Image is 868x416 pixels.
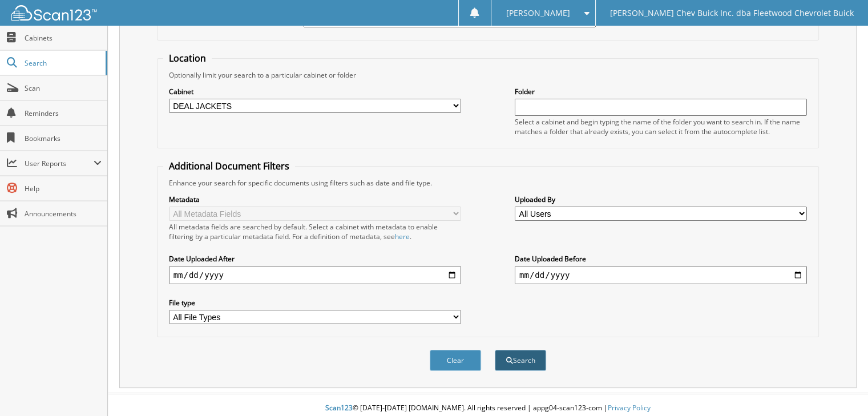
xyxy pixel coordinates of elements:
[608,403,651,413] a: Privacy Policy
[25,209,102,219] span: Announcements
[163,160,295,172] legend: Additional Document Filters
[163,70,813,80] div: Optionally limit your search to a particular cabinet or folder
[515,266,807,284] input: end
[430,350,481,371] button: Clear
[395,232,410,241] a: here
[25,159,94,168] span: User Reports
[25,83,102,93] span: Scan
[163,52,212,64] legend: Location
[811,361,868,416] iframe: Chat Widget
[169,222,461,241] div: All metadata fields are searched by default. Select a cabinet with metadata to enable filtering b...
[325,403,353,413] span: Scan123
[25,33,102,43] span: Cabinets
[25,58,100,68] span: Search
[169,87,461,96] label: Cabinet
[515,87,807,96] label: Folder
[25,134,102,143] span: Bookmarks
[169,254,461,264] label: Date Uploaded After
[515,195,807,204] label: Uploaded By
[506,10,570,17] span: [PERSON_NAME]
[11,5,97,21] img: scan123-logo-white.svg
[495,350,546,371] button: Search
[163,178,813,188] div: Enhance your search for specific documents using filters such as date and file type.
[515,254,807,264] label: Date Uploaded Before
[515,117,807,136] div: Select a cabinet and begin typing the name of the folder you want to search in. If the name match...
[169,266,461,284] input: start
[169,298,461,308] label: File type
[169,195,461,204] label: Metadata
[25,108,102,118] span: Reminders
[25,184,102,193] span: Help
[610,10,854,17] span: [PERSON_NAME] Chev Buick Inc. dba Fleetwood Chevrolet Buick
